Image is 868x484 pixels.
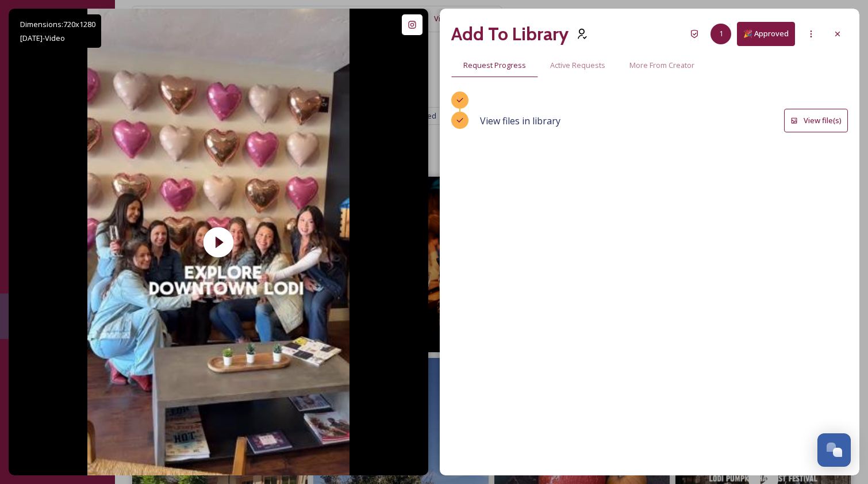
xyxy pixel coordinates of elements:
span: 1 [719,28,723,39]
img: thumbnail [87,9,349,475]
button: View file(s) [784,109,848,132]
button: Open Chat [817,433,851,467]
span: Dimensions: 720 x 1280 [20,19,95,29]
span: [DATE] - Video [20,33,65,43]
span: More From Creator [629,60,694,71]
button: 🎉 Approved [737,22,795,45]
h2: Add To Library [451,20,569,48]
span: View files in library [480,114,560,128]
span: Active Requests [550,60,605,71]
span: Request Progress [463,60,526,71]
